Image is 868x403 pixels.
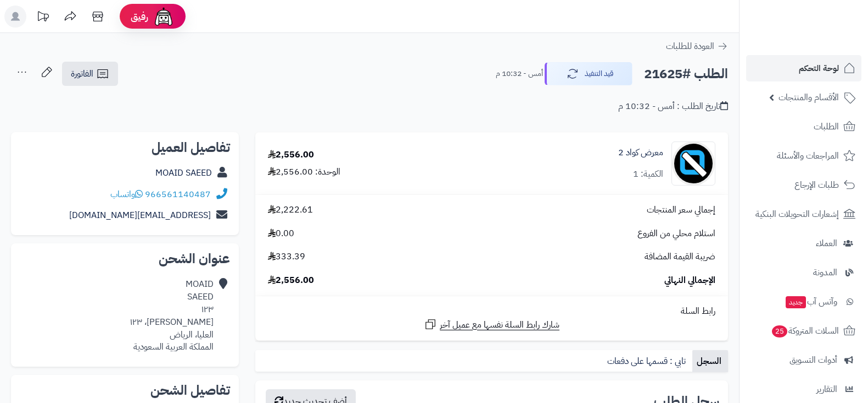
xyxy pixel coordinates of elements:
span: المراجعات والأسئلة [777,148,839,164]
a: إشعارات التحويلات البنكية [746,201,861,227]
a: [EMAIL_ADDRESS][DOMAIN_NAME] [69,209,211,222]
a: لوحة التحكم [746,55,861,81]
div: الوحدة: 2,556.00 [268,166,340,178]
span: 333.39 [268,250,305,263]
small: أمس - 10:32 م [496,68,543,79]
button: قيد التنفيذ [545,62,632,85]
h2: عنوان الشحن [20,252,230,265]
span: لوحة التحكم [799,61,839,76]
a: طلبات الإرجاع [746,172,861,198]
a: الفاتورة [62,62,118,86]
div: تاريخ الطلب : أمس - 10:32 م [618,100,728,113]
a: واتساب [110,188,143,201]
img: no_image-90x90.png [672,141,715,186]
span: التقارير [816,382,837,397]
a: وآتس آبجديد [746,288,861,315]
span: وآتس آب [785,294,837,309]
span: استلام محلي من الفروع [637,227,715,240]
h2: تفاصيل الشحن [20,384,230,397]
a: تحديثات المنصة [29,6,57,30]
a: 966561140487 [145,188,211,201]
h2: الطلب #21625 [644,63,728,85]
span: إجمالي سعر المنتجات [647,204,715,216]
div: الكمية: 1 [633,168,663,181]
span: 25 [772,325,787,337]
span: 2,222.61 [268,204,313,216]
a: العودة للطلبات [666,40,728,53]
a: شارك رابط السلة نفسها مع عميل آخر [424,318,559,331]
span: 2,556.00 [268,274,314,287]
a: الطلبات [746,113,861,140]
span: الطلبات [814,119,839,134]
h2: تفاصيل العميل [20,141,230,154]
a: أدوات التسويق [746,347,861,373]
a: المدونة [746,259,861,286]
span: الفاتورة [71,67,93,80]
a: المراجعات والأسئلة [746,143,861,169]
span: الأقسام والمنتجات [779,90,839,105]
span: السلات المتروكة [771,323,839,339]
a: السلات المتروكة25 [746,318,861,344]
div: MOAID SAEED ١٢٣ [PERSON_NAME]، ١٢٣ العليا، الرياض المملكة العربية السعودية [130,278,214,353]
span: رفيق [131,10,148,23]
span: شارك رابط السلة نفسها مع عميل آخر [440,319,559,331]
a: السجل [692,350,728,372]
span: طلبات الإرجاع [794,177,839,193]
a: العملاء [746,230,861,257]
span: العملاء [816,236,837,251]
div: 2,556.00 [268,149,314,161]
img: ai-face.png [153,6,175,28]
a: MOAID SAEED [155,166,212,179]
span: العودة للطلبات [666,40,714,53]
span: أدوات التسويق [789,352,837,368]
span: إشعارات التحويلات البنكية [755,206,839,222]
a: التقارير [746,376,861,402]
span: الإجمالي النهائي [664,274,715,287]
span: المدونة [813,265,837,280]
a: معرض كواد 2 [618,146,663,159]
span: 0.00 [268,227,294,240]
a: تابي : قسمها على دفعات [603,350,692,372]
span: جديد [786,296,806,308]
span: ضريبة القيمة المضافة [645,250,715,263]
div: رابط السلة [260,305,724,318]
